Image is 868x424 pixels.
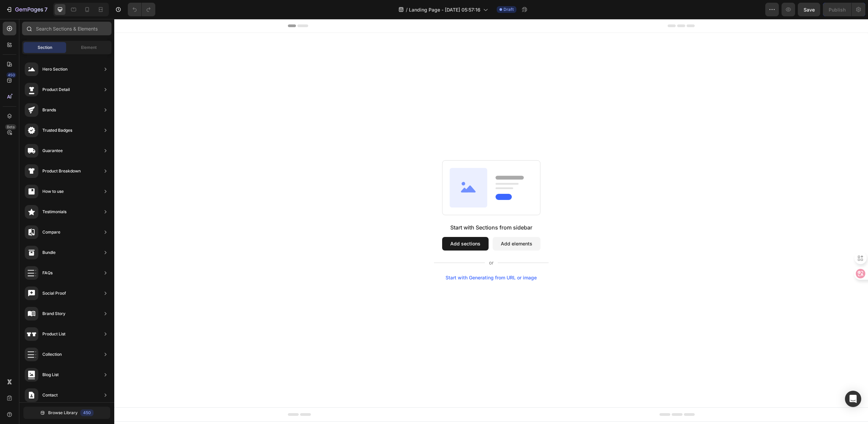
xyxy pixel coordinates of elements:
[42,270,53,276] div: FAQs
[42,290,66,297] div: Social Proof
[42,208,66,215] div: Testimonials
[504,6,514,13] span: Draft
[798,3,820,16] button: Save
[42,249,56,256] div: Bundle
[331,256,422,261] div: Start with Generating from URL or image
[42,107,56,113] div: Brands
[42,168,81,174] div: Product Breakdown
[6,72,16,78] div: 450
[38,44,52,51] span: Section
[42,86,70,93] div: Product Detail
[42,147,63,154] div: Guarantee
[378,218,426,232] button: Add elements
[328,218,374,232] button: Add sections
[829,6,846,13] div: Publish
[845,391,861,407] div: Open Intercom Messenger
[42,351,62,358] div: Collection
[804,7,815,13] span: Save
[3,3,51,16] button: 7
[81,44,97,51] span: Element
[42,127,72,134] div: Trusted Badges
[5,124,16,130] div: Beta
[22,22,112,35] input: Search Sections & Elements
[80,409,94,416] div: 450
[42,371,59,378] div: Blog List
[23,407,110,419] button: Browse Library450
[128,3,155,16] div: Undo/Redo
[48,410,78,416] span: Browse Library
[42,66,67,73] div: Hero Section
[406,6,408,13] span: /
[114,19,868,424] iframe: Design area
[336,204,418,213] div: Start with Sections from sidebar
[42,188,64,195] div: How to use
[44,5,47,14] p: 7
[409,6,480,13] span: Landing Page - [DATE] 05:57:16
[823,3,851,16] button: Publish
[42,331,65,337] div: Product List
[42,392,58,399] div: Contact
[42,310,65,317] div: Brand Story
[42,229,60,236] div: Compare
